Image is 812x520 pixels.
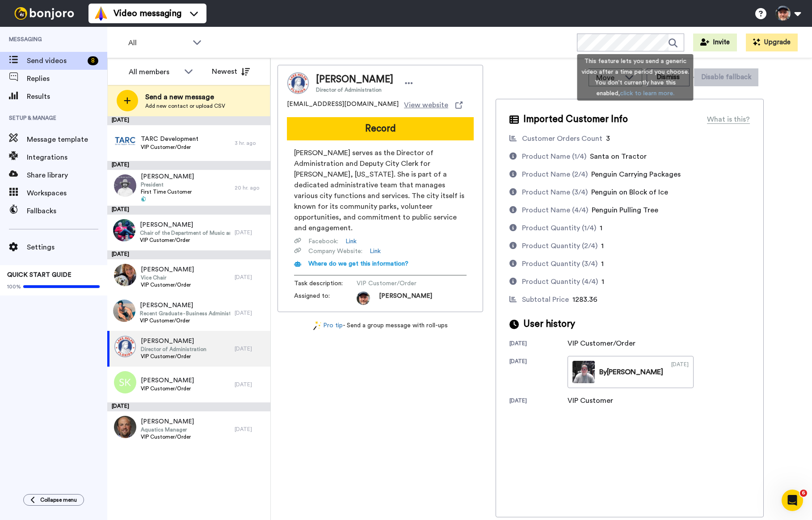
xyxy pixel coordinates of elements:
div: All members [129,67,180,77]
span: VIP Customer/Order [141,144,198,151]
span: Recent Graduate - Business Administration (Entrepreneurship) [140,310,230,317]
div: 20 hr. ago [235,184,266,191]
div: [DATE] [107,116,270,125]
span: Where do we get this information? [308,261,408,267]
span: VIP Customer/Order [141,281,194,288]
div: Subtotal Price [522,294,569,305]
div: [DATE] [235,274,266,281]
span: Facebook : [308,237,338,246]
span: Penguin Pulling Tree [592,207,658,214]
span: VIP Customer/Order [140,317,230,324]
span: [PERSON_NAME] [140,220,230,229]
div: [DATE] [671,361,689,383]
img: f1266d09-b4e4-47dd-8a82-9651e50958be.png [114,130,136,152]
div: What is this? [707,114,750,125]
a: View website [404,100,463,110]
span: VIP Customer/Order [140,237,230,244]
span: 1 [601,260,604,267]
div: VIP Customer [568,395,613,406]
span: VIP Customer/Order [141,353,206,360]
a: Link [345,237,357,246]
div: - Send a group message with roll-ups [278,321,483,330]
img: bj-logo-header-white.svg [11,7,78,20]
button: Disable fallback [694,68,758,86]
a: Link [370,247,381,256]
span: Task description : [294,279,357,288]
img: vm-color.svg [94,6,108,21]
span: First Time Customer [141,188,194,195]
button: Newest [205,63,257,80]
span: [PERSON_NAME] [141,337,206,346]
span: 1 [602,278,604,285]
span: [PERSON_NAME] [141,172,194,181]
span: President [141,181,194,188]
div: [DATE] [107,250,270,259]
div: 8 [88,56,98,65]
div: [DATE] [235,229,266,236]
img: be386327-e208-4718-8fcd-a3f61c8aa7a7.jpg [114,174,136,197]
div: [DATE] [509,397,568,406]
div: [DATE] [107,402,270,411]
div: Customer Orders Count [522,133,602,144]
span: [PERSON_NAME] [141,265,194,274]
span: Chair of the Department of Music and Performing Arts Professions [140,229,230,237]
a: Pro tip [313,321,343,330]
div: Product Name (4/4) [522,205,588,216]
span: QUICK START GUIDE [7,272,72,278]
span: 3 [606,135,610,142]
img: a0d48819-fbcd-48c2-8336-47de98d0d751.jpg [114,335,136,358]
button: Record [287,117,474,140]
div: [DATE] [509,358,568,388]
span: Company Website : [308,247,362,256]
span: Share library [27,170,107,181]
span: Assigned to: [294,292,357,305]
div: 3 hr. ago [235,140,266,147]
span: Add new contact or upload CSV [145,102,225,110]
span: User history [523,317,575,331]
div: This feature lets you send a generic video after a time period you choose. You don't currently ha... [577,54,693,101]
span: Penguin on Block of Ice [591,189,668,196]
span: [PERSON_NAME] [140,301,230,310]
a: Invite [693,34,737,51]
div: [DATE] [235,426,266,433]
span: TARC Development [141,135,198,144]
div: [DATE] [235,309,266,317]
span: Vice Chair [141,274,194,281]
span: VIP Customer/Order [141,433,194,440]
span: Collapse menu [40,496,77,503]
img: ab981f2e-08c6-46ec-8d5f-050f7774bbd4-thumb.jpg [572,361,595,383]
span: Integrations [27,152,107,163]
span: All [128,38,188,48]
img: c9e61f06-a2a7-4bd0-b835-92eaf7e5258a-1746723632.jpg [357,292,370,305]
div: Product Name (1/4) [522,151,586,162]
span: Imported Customer Info [523,113,628,126]
a: click to learn more. [620,90,674,97]
div: [DATE] [107,206,270,215]
span: Director of Administration [141,346,206,353]
span: Penguin Carrying Packages [591,171,681,178]
span: Video messaging [114,7,181,20]
span: VIP Customer/Order [141,385,194,392]
span: Send videos [27,55,84,66]
span: [PERSON_NAME] [141,376,194,385]
span: 1 [600,224,602,232]
span: [PERSON_NAME] serves as the Director of Administration and Deputy City Clerk for [PERSON_NAME], [... [294,148,467,233]
img: 0e6aeccb-8b2c-4af6-b64b-6758365f6e84.jpg [114,416,136,438]
div: Product Quantity (4/4) [522,276,598,287]
button: Upgrade [746,34,798,51]
span: [PERSON_NAME] [316,73,393,86]
div: Product Name (2/4) [522,169,588,180]
span: Aquatics Manager [141,426,194,433]
span: View website [404,100,448,110]
span: 1283.36 [572,296,597,303]
img: 09065a92-a660-4adb-b4ab-322f473060fa.jpg [113,300,135,322]
div: Product Quantity (2/4) [522,241,597,251]
div: [DATE] [235,381,266,388]
span: Settings [27,242,107,253]
span: Results [27,91,107,102]
img: magic-wand.svg [313,321,321,330]
span: Send a new message [145,92,225,102]
span: [PERSON_NAME] [379,292,432,305]
img: Image of Roxann Goodman [287,72,309,94]
span: Replies [27,73,107,84]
